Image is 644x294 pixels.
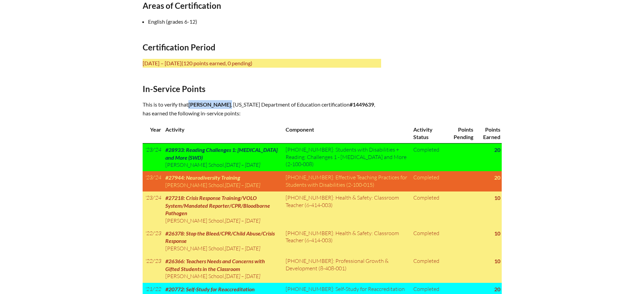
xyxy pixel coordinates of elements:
th: Activity Status [411,123,445,143]
td: '22/'23 [143,255,163,282]
h2: Areas of Certification [143,1,381,10]
li: English (grades 6-12) [148,17,387,26]
td: , [163,191,283,227]
td: [PHONE_NUMBER]: Health & Safety: Classroom Teacher (6-414-003) [283,227,411,255]
span: #27218: Crisis Response Training/VOLO System/Mandated Reporter/CPR/Bloodborne Pathogen [165,195,270,216]
td: [PHONE_NUMBER]: Health & Safety: Classroom Teacher (6-414-003) [283,191,411,227]
span: [PERSON_NAME] School [165,217,224,224]
td: '23/'24 [143,171,163,191]
th: Component [283,123,411,143]
td: [PHONE_NUMBER]: Professional Growth & Development (8-408-001) [283,255,411,282]
td: , [163,171,283,191]
td: [PHONE_NUMBER]: Students with Disabilities + Reading: Challenges 1 - [MEDICAL_DATA] and More (2-1... [283,143,411,172]
td: Completed [411,171,445,191]
td: , [163,227,283,255]
th: Activity [163,123,283,143]
strong: 10 [494,230,500,236]
span: [DATE] – [DATE] [225,161,260,168]
th: Points Pending [445,123,475,143]
span: [DATE] – [DATE] [225,217,260,224]
strong: 10 [494,195,500,201]
td: Completed [411,227,445,255]
td: Completed [411,255,445,282]
td: '22/'23 [143,227,163,255]
strong: 10 [494,258,500,264]
span: #26378: Stop the Bleed/CPR/Child Abuse/Crisis Response [165,230,275,244]
td: Completed [411,191,445,227]
th: Year [143,123,163,143]
strong: 20 [494,174,500,181]
p: [DATE] – [DATE] [143,59,381,68]
td: '23/'24 [143,143,163,172]
b: #1449639 [350,101,374,108]
td: '23/'24 [143,191,163,227]
span: #26366: Teachers Needs and Concerns with Gifted Students in the Classroom [165,258,265,272]
span: [PERSON_NAME] School [165,273,224,279]
p: This is to verify that , [US_STATE] Department of Education certification , has earned the follow... [143,100,381,118]
span: [PERSON_NAME] School [165,161,224,168]
span: #28933: Reading Challenges 1: [MEDICAL_DATA] and More (SWD) [165,146,277,160]
h2: Certification Period [143,42,381,52]
span: [PERSON_NAME] School [165,182,224,188]
span: [PERSON_NAME] [188,101,231,108]
th: Points Earned [475,123,501,143]
span: [DATE] – [DATE] [225,273,260,279]
strong: 20 [494,286,500,292]
strong: 20 [494,146,500,153]
td: , [163,255,283,282]
span: (120 points earned, 0 pending) [182,60,252,66]
span: [DATE] – [DATE] [225,182,260,188]
span: [PERSON_NAME] School [165,245,224,252]
td: Completed [411,143,445,172]
span: #20772: Self-Study for Reaccreditation [165,286,255,292]
span: [DATE] – [DATE] [225,245,260,252]
td: [PHONE_NUMBER]: Effective Teaching Practices for Students with Disabilities (2-100-015) [283,171,411,191]
span: #27944: Neurodiversity Training [165,174,240,181]
td: , [163,143,283,172]
h2: In-Service Points [143,84,381,94]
